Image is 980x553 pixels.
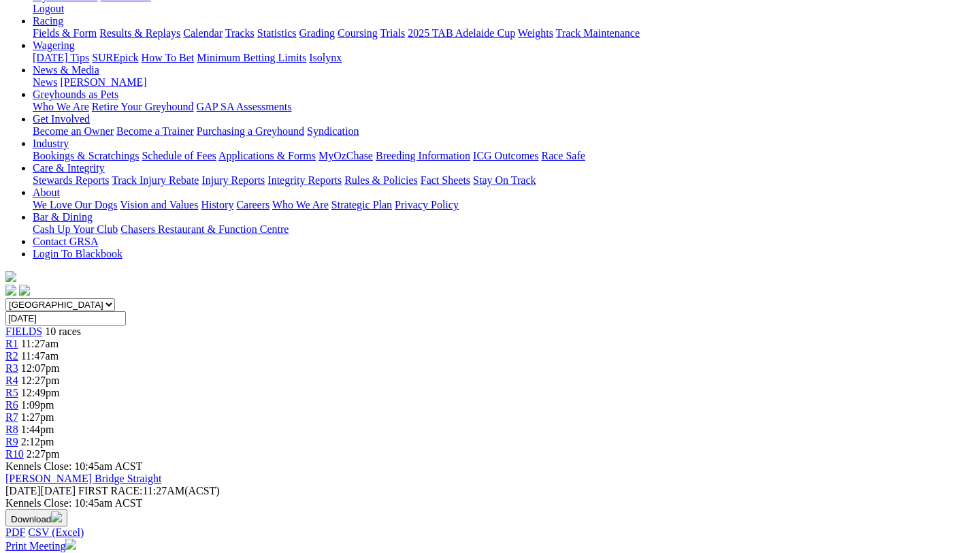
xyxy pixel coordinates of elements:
[5,497,975,509] div: Kennels Close: 10:45am ACST
[33,3,64,14] a: Logout
[5,473,161,484] a: [PERSON_NAME] Bridge Straight
[309,52,342,63] a: Isolynx
[338,27,378,39] a: Coursing
[5,509,67,526] button: Download
[33,211,93,223] a: Bar & Dining
[33,15,63,27] a: Racing
[5,436,18,447] a: R9
[33,76,975,89] div: News & Media
[33,64,99,76] a: News & Media
[33,101,975,113] div: Greyhounds as Pets
[201,174,265,186] a: Injury Reports
[344,174,418,186] a: Rules & Policies
[45,326,81,337] span: 10 races
[421,174,470,186] a: Fact Sheets
[257,27,297,39] a: Statistics
[395,199,459,210] a: Privacy Policy
[21,338,59,349] span: 11:27am
[33,39,75,51] a: Wagering
[120,199,198,210] a: Vision and Values
[33,174,975,187] div: Care & Integrity
[21,424,54,435] span: 1:44pm
[33,236,98,247] a: Contact GRSA
[33,248,122,259] a: Login To Blackbook
[142,150,216,161] a: Schedule of Fees
[21,411,54,423] span: 1:27pm
[92,101,194,112] a: Retire Your Greyhound
[28,526,84,538] a: CSV (Excel)
[99,27,180,39] a: Results & Replays
[197,101,292,112] a: GAP SA Assessments
[78,485,142,496] span: FIRST RACE:
[33,223,118,235] a: Cash Up Your Club
[33,199,117,210] a: We Love Our Dogs
[112,174,199,186] a: Track Injury Rebate
[473,174,536,186] a: Stay On Track
[5,460,142,472] span: Kennels Close: 10:45am ACST
[33,89,118,100] a: Greyhounds as Pets
[5,285,16,296] img: facebook.svg
[51,511,62,522] img: download.svg
[5,350,18,362] a: R2
[197,125,304,137] a: Purchasing a Greyhound
[5,526,25,538] a: PDF
[33,27,975,39] div: Racing
[376,150,470,161] a: Breeding Information
[60,76,146,88] a: [PERSON_NAME]
[5,485,76,496] span: [DATE]
[33,27,97,39] a: Fields & Form
[5,326,42,337] a: FIELDS
[473,150,538,161] a: ICG Outcomes
[33,199,975,211] div: About
[299,27,335,39] a: Grading
[183,27,223,39] a: Calendar
[5,411,18,423] a: R7
[236,199,269,210] a: Careers
[197,52,306,63] a: Minimum Betting Limits
[33,125,975,138] div: Get Involved
[380,27,405,39] a: Trials
[33,174,109,186] a: Stewards Reports
[5,338,18,349] a: R1
[21,350,59,362] span: 11:47am
[5,311,126,326] input: Select date
[21,362,60,374] span: 12:07pm
[33,150,139,161] a: Bookings & Scratchings
[5,362,18,374] a: R3
[19,285,30,296] img: twitter.svg
[21,387,60,398] span: 12:49pm
[33,76,57,88] a: News
[21,399,54,411] span: 1:09pm
[556,27,640,39] a: Track Maintenance
[5,399,18,411] a: R6
[272,199,329,210] a: Who We Are
[267,174,342,186] a: Integrity Reports
[408,27,515,39] a: 2025 TAB Adelaide Cup
[33,223,975,236] div: Bar & Dining
[27,448,60,460] span: 2:27pm
[120,223,289,235] a: Chasers Restaurant & Function Centre
[5,526,975,539] div: Download
[5,448,24,460] a: R10
[92,52,138,63] a: SUREpick
[5,424,18,435] a: R8
[518,27,553,39] a: Weights
[33,52,89,63] a: [DATE] Tips
[5,375,18,386] a: R4
[5,540,76,552] a: Print Meeting
[318,150,373,161] a: MyOzChase
[21,436,54,447] span: 2:12pm
[65,539,76,550] img: printer.svg
[21,375,60,386] span: 12:27pm
[33,52,975,64] div: Wagering
[33,162,105,174] a: Care & Integrity
[5,271,16,282] img: logo-grsa-white.png
[33,113,90,125] a: Get Involved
